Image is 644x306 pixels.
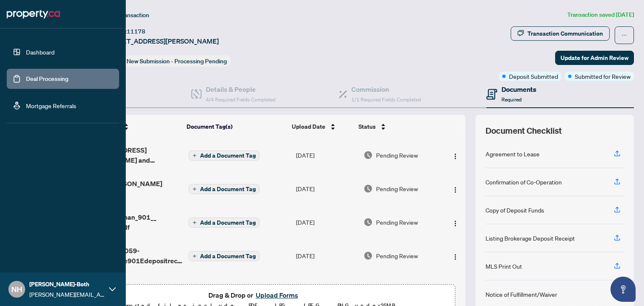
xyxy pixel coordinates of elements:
div: Transaction Communication [527,27,603,40]
div: Confirmation of Co-Operation [486,177,562,187]
span: Add a Document Tag [200,253,256,259]
a: Mortgage Referrals [26,102,76,109]
button: Add a Document Tag [189,184,260,194]
span: Submitted for Review [575,72,631,81]
span: offer_34_tubman_901__ ACCEPTED.pdf [83,212,182,232]
button: Update for Admin Review [555,51,634,65]
th: Status [355,115,436,138]
div: Listing Brokerage Deposit Receipt [486,233,575,243]
a: Dashboard [26,48,55,56]
span: plus [192,254,197,258]
td: [DATE] [293,239,360,272]
img: Logo [452,187,459,193]
button: Add a Document Tag [189,217,260,228]
span: Update for Admin Review [561,51,628,65]
span: [STREET_ADDRESS][PERSON_NAME] and acknowledged.pdf [83,145,182,165]
article: Transaction saved [DATE] [567,10,634,20]
div: Agreement to Lease [486,149,540,158]
img: Logo [452,220,459,227]
span: 1/1 Required Fields Completed [351,96,421,103]
button: Logo [449,182,462,195]
h4: Documents [501,84,536,94]
img: Logo [452,254,459,260]
button: Open asap [610,277,636,302]
img: logo [7,8,60,21]
img: Document Status [364,251,373,260]
span: plus [192,187,197,191]
span: NH [11,283,22,295]
img: Document Status [364,218,373,227]
img: Document Status [364,150,373,160]
span: [PERSON_NAME][EMAIL_ADDRESS][DOMAIN_NAME] [29,290,105,299]
th: Document Tag(s) [183,115,289,138]
button: Add a Document Tag [189,251,260,261]
td: [DATE] [293,172,360,205]
span: Pending Review [376,184,418,193]
span: plus [192,220,197,225]
span: plus [192,153,197,158]
h4: Commission [351,84,421,94]
span: [PERSON_NAME]-Both [29,280,105,289]
span: Add a Document Tag [200,153,256,158]
span: Deposit Submitted [509,72,558,81]
span: Pending Review [376,218,418,227]
span: [STREET_ADDRESS][PERSON_NAME] [104,36,219,46]
button: Add a Document Tag [189,150,260,161]
div: Copy of Deposit Funds [486,205,544,215]
span: Pending Review [376,150,418,160]
button: Logo [449,215,462,229]
span: Document Checklist [486,125,562,137]
button: Add a Document Tag [189,251,260,262]
span: Status [358,122,376,131]
span: 4/4 Required Fields Completed [206,96,275,103]
span: Drag & Drop or [208,290,301,301]
th: (4) File Name [79,115,183,138]
span: offer 34 [PERSON_NAME] 901.pdf [83,179,182,199]
button: Logo [449,148,462,162]
span: Required [501,96,522,103]
a: Deal Processing [26,75,68,83]
div: Notice of Fulfillment/Waiver [486,290,557,299]
div: Status: [104,55,230,67]
span: Pending Review [376,251,418,260]
div: MLS Print Out [486,262,522,271]
button: Add a Document Tag [189,218,260,228]
span: 11178 [127,28,145,35]
span: Add a Document Tag [200,186,256,192]
img: Logo [452,153,459,160]
h4: Details & People [206,84,275,94]
button: Transaction Communication [511,26,610,41]
span: New Submission - Processing Pending [127,57,227,65]
span: Upload Date [292,122,325,131]
span: 1759268044059-34TubmanAve901Edepositreceipt.pdf [83,246,182,266]
span: Add a Document Tag [200,220,256,226]
button: Upload Forms [253,290,301,301]
th: Upload Date [288,115,355,138]
td: [DATE] [293,138,360,172]
td: [DATE] [293,205,360,239]
button: Logo [449,249,462,262]
span: ellipsis [621,32,627,38]
span: View Transaction [104,11,149,19]
img: Document Status [364,184,373,193]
